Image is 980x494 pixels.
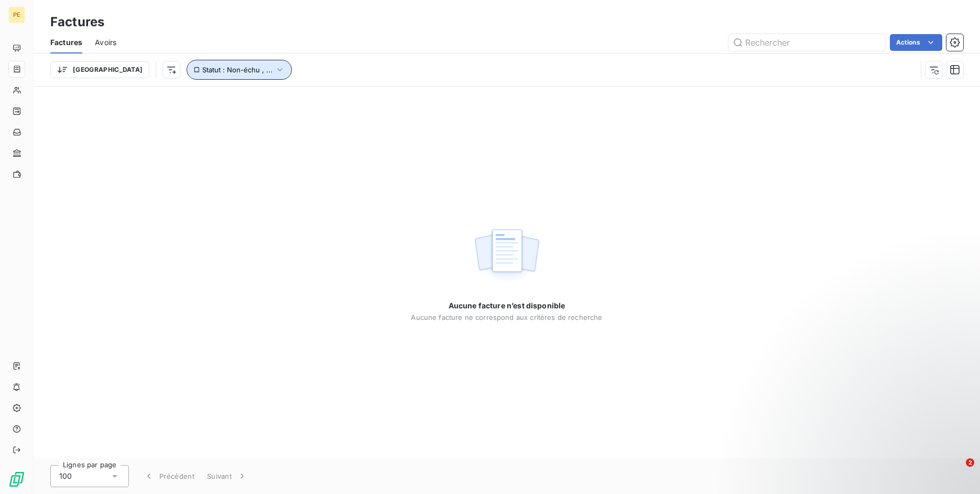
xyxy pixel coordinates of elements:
[890,34,942,51] button: Actions
[473,223,540,288] img: empty state
[187,60,292,80] button: Statut : Non-échu , ...
[944,458,970,484] iframe: Intercom live chat
[137,465,201,487] button: Précédent
[449,300,565,311] span: Aucune facture n’est disponible
[770,392,980,466] iframe: Intercom notifications message
[201,465,254,487] button: Suivant
[966,458,974,467] span: 2
[202,66,273,74] span: Statut : Non-échu , ...
[95,37,116,48] span: Avoirs
[8,6,25,23] div: PE
[50,13,104,31] h3: Factures
[8,471,25,488] img: Logo LeanPay
[411,313,602,321] span: Aucune facture ne correspond aux critères de recherche
[50,61,149,78] button: [GEOGRAPHIC_DATA]
[59,471,72,481] span: 100
[728,34,886,51] input: Rechercher
[50,37,82,48] span: Factures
